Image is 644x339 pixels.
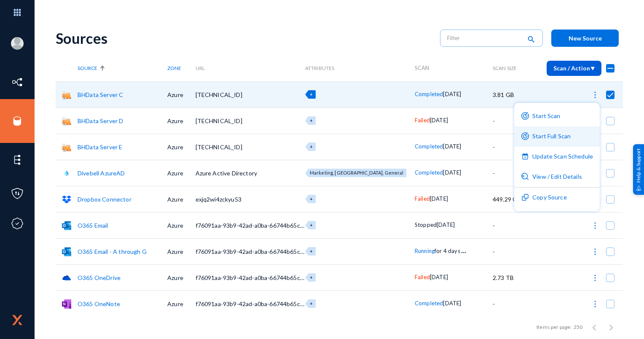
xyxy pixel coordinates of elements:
button: Update Scan Schedule [514,147,600,167]
img: icon-detail.svg [521,173,529,180]
button: Start Full Scan [514,126,600,147]
img: icon-scan-purple.svg [521,112,529,120]
img: icon-duplicate.svg [521,194,529,201]
img: icon-scheduled-purple.svg [521,153,529,160]
button: Start Scan [514,106,600,126]
button: View / Edit Details [514,167,600,187]
button: Copy Source [514,188,600,208]
img: icon-scan-purple.svg [521,132,529,140]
